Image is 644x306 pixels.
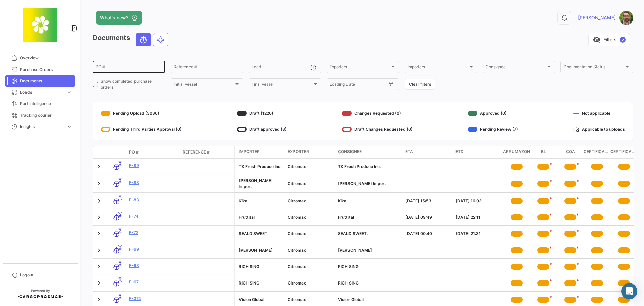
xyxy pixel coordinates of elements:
div: Citromax [288,231,333,237]
a: F-72 [129,230,177,236]
span: Final Vessel [252,83,312,88]
div: Draft Changes Requested (0) [342,124,413,135]
div: Pending Upload (3036) [101,108,182,119]
div: [DATE] 15:53 [405,198,450,204]
datatable-header-cell: PO # [126,146,180,158]
div: Kika [239,198,282,204]
div: Citromax [288,264,333,270]
span: Kika [338,198,346,203]
div: RICH SING [239,264,282,270]
span: 0 [118,161,122,166]
datatable-header-cell: ETA [402,146,453,158]
div: Draft (1220) [237,108,287,119]
datatable-header-cell: Transport mode [106,149,126,155]
div: TK Fresh Produce Inc. [239,164,282,170]
datatable-header-cell: Consignee [335,146,402,158]
a: Expand/Collapse Row [96,230,102,237]
div: Not applicable [573,108,625,119]
div: Citromax [288,297,333,303]
datatable-header-cell: ETD [453,146,503,158]
span: expand_more [66,124,72,130]
span: Loads [20,89,64,95]
span: RICH SING [338,264,359,269]
a: F-88 [129,180,177,186]
datatable-header-cell: Arrumazon [503,146,530,158]
span: 0 [118,294,122,299]
span: What's new? [100,14,128,21]
span: 0 [118,245,122,250]
span: 2 [118,195,122,200]
span: BL [541,149,546,156]
a: Documents [5,75,75,87]
button: What's new? [96,11,142,25]
div: Citromax [288,198,333,204]
span: ETD [455,149,464,155]
datatable-header-cell: Certificado de Fumigacion [610,146,637,158]
span: 2 [118,212,122,217]
datatable-header-cell: COA [557,146,584,158]
span: Importers [408,65,468,70]
a: F-374 [129,296,177,302]
img: 8664c674-3a9e-46e9-8cba-ffa54c79117b.jfif [23,8,57,42]
div: Citromax [288,280,333,286]
div: Citromax [288,164,333,170]
datatable-header-cell: Reference # [180,146,234,158]
span: Consignee [486,65,546,70]
div: [DATE] 09:49 [405,214,450,220]
div: [DATE] 22:11 [455,214,500,220]
span: Consignee [338,149,362,155]
a: F-89 [129,163,177,169]
div: Changes Requested (0) [342,108,413,119]
span: Exporter [288,149,309,155]
input: From [330,83,339,88]
datatable-header-cell: Exporter [285,146,335,158]
span: Logout [20,272,72,278]
span: TK Fresh Produce Inc. [338,164,381,169]
span: 2 [118,228,122,233]
input: To [344,83,371,88]
span: expand_more [66,89,72,95]
a: F-67 [129,279,177,285]
a: Purchase Orders [5,64,75,75]
a: Expand/Collapse Row [96,214,102,221]
span: ✓ [620,37,626,43]
div: [PERSON_NAME] Import [239,178,282,190]
div: Abrir Intercom Messenger [621,283,637,299]
span: ETA [405,149,413,155]
div: Citromax [288,214,333,220]
span: 0 [118,178,122,183]
a: Tracking courier [5,110,75,121]
span: COA [566,149,575,156]
div: Fruttital [239,214,282,220]
button: visibility_offFilters✓ [588,33,630,46]
a: F-68 [129,263,177,269]
span: Tracking courier [20,112,72,118]
span: [PERSON_NAME] [578,14,616,21]
span: Exporters [330,65,390,70]
span: Show completed purchase orders [101,78,165,90]
span: Fruttital [338,215,354,220]
button: Air [153,33,168,46]
datatable-header-cell: BL [530,146,557,158]
span: 0 [118,277,122,282]
div: RICH SING [239,280,282,286]
div: Citromax [288,181,333,187]
div: [PERSON_NAME] [239,247,282,253]
span: Overview [20,55,72,61]
a: Port Intelligence [5,98,75,110]
div: [DATE] 16:03 [455,198,500,204]
span: Initial Vessel [174,83,234,88]
span: Insights [20,124,64,130]
span: PO # [129,149,139,155]
a: Expand/Collapse Row [96,163,102,170]
span: Vision Global [338,297,364,302]
a: Expand/Collapse Row [96,263,102,270]
div: Vision Global [239,297,282,303]
button: Clear filters [405,79,435,90]
div: Approved (0) [468,108,518,119]
span: Arrumazon [503,149,530,156]
span: Certificado Organico [584,149,610,156]
div: Draft approved (8) [237,124,287,135]
a: F-69 [129,246,177,252]
a: Overview [5,52,75,64]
